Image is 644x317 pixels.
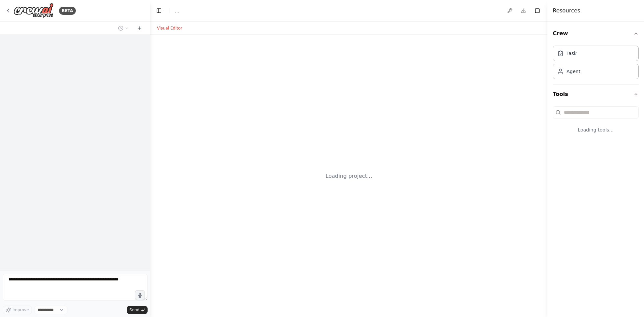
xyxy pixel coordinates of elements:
[567,50,577,57] div: Task
[154,6,164,15] button: Hide left sidebar
[326,172,372,180] div: Loading project...
[129,307,140,313] span: Send
[12,307,29,313] span: Improve
[13,3,54,18] img: Logo
[135,290,145,300] button: Click to speak your automation idea
[134,24,145,32] button: Start a new chat
[533,6,542,15] button: Hide right sidebar
[3,306,32,314] button: Improve
[127,306,148,314] button: Send
[553,24,639,43] button: Crew
[567,68,580,75] div: Agent
[59,7,76,15] div: BETA
[175,7,179,14] nav: breadcrumb
[153,24,186,32] button: Visual Editor
[553,43,639,85] div: Crew
[553,121,639,139] div: Loading tools...
[553,7,580,15] h4: Resources
[553,85,639,104] button: Tools
[115,24,131,32] button: Switch to previous chat
[553,104,639,144] div: Tools
[175,7,179,14] span: ...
